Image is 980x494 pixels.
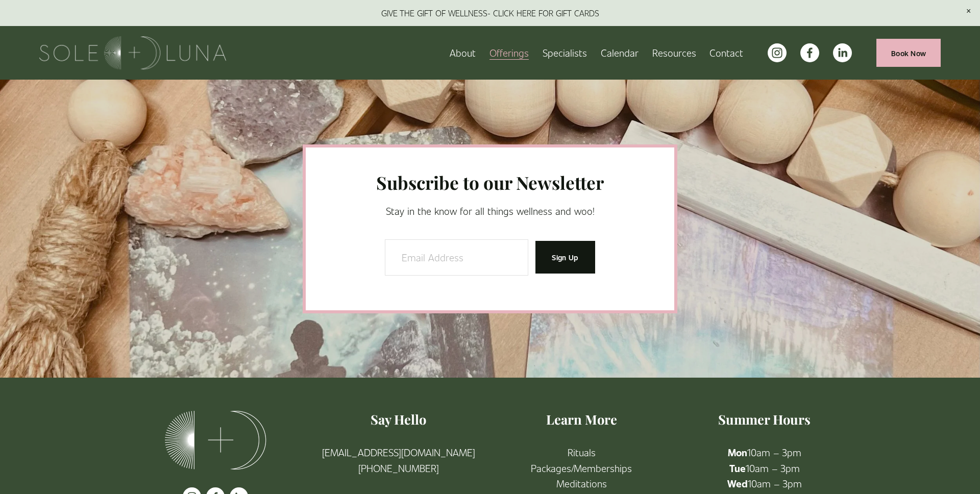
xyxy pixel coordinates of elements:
strong: Mon [728,446,747,459]
p: Stay in the know for all things wellness and woo! [353,203,628,219]
strong: Tue [729,461,746,475]
a: Meditations [556,476,607,491]
a: [EMAIL_ADDRESS][DOMAIN_NAME] [322,444,475,460]
h4: Summer Hours [682,410,848,428]
h4: Say Hello [316,410,482,428]
span: Offerings [489,45,529,61]
a: Specialists [543,44,587,62]
a: Rituals [568,444,596,460]
span: Resources [652,45,696,61]
strong: Wed [727,477,748,490]
a: folder dropdown [489,44,529,62]
a: About [450,44,476,62]
a: Contact [709,44,743,62]
a: Calendar [601,44,639,62]
span: Sign Up [552,252,578,262]
a: instagram-unauth [768,43,787,62]
a: [PHONE_NUMBER] [358,460,439,476]
h4: Learn More [499,410,665,428]
a: Book Now [876,39,941,67]
a: facebook-unauth [800,43,819,62]
a: Packages/Memberships [531,460,632,476]
a: folder dropdown [652,44,696,62]
input: Email Address [385,239,528,276]
button: Sign Up [535,241,595,274]
h2: Subscribe to our Newsletter [353,170,628,195]
img: Sole + Luna [39,36,227,69]
a: LinkedIn [833,43,852,62]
